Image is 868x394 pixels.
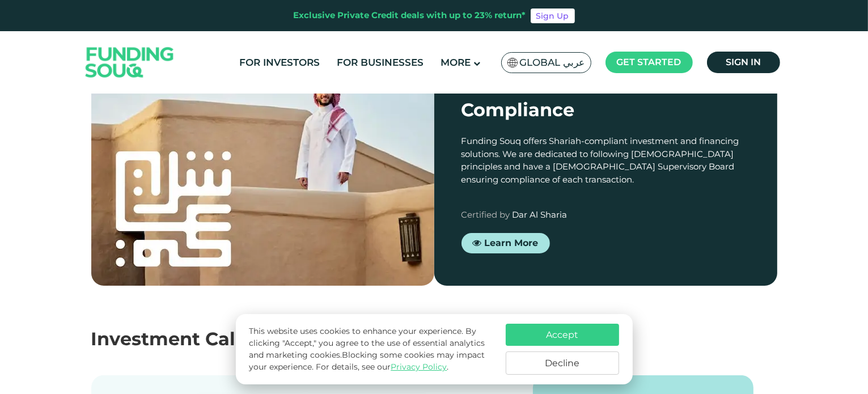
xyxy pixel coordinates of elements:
[236,53,323,72] a: For Investors
[506,351,619,375] button: Decline
[506,324,619,346] button: Accept
[461,69,750,124] div: [DEMOGRAPHIC_DATA] Compliance
[520,56,585,69] span: Global عربي
[74,34,185,91] img: Logo
[461,209,510,220] span: Certified by
[206,328,303,350] span: Calculator
[707,52,780,73] a: Sign in
[334,53,426,72] a: For Businesses
[91,42,434,286] img: shariah-img
[461,232,550,253] a: Learn More
[726,57,761,67] span: Sign in
[513,209,568,220] span: Dar Al Sharia
[249,350,485,372] span: Blocking some cookies may impact your experience.
[249,325,494,373] p: This website uses cookies to enhance your experience. By clicking "Accept," you agree to the use ...
[316,362,448,372] span: For details, see our .
[391,362,447,372] a: Privacy Policy
[441,57,471,68] span: More
[461,135,750,186] div: Funding Souq offers Shariah-compliant investment and financing solutions. We are dedicated to fol...
[485,237,539,248] span: Learn More
[617,57,681,67] span: Get started
[91,328,201,350] span: Investment
[507,58,518,67] img: SA Flag
[294,9,526,22] div: Exclusive Private Credit deals with up to 23% return*
[531,9,575,23] a: Sign Up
